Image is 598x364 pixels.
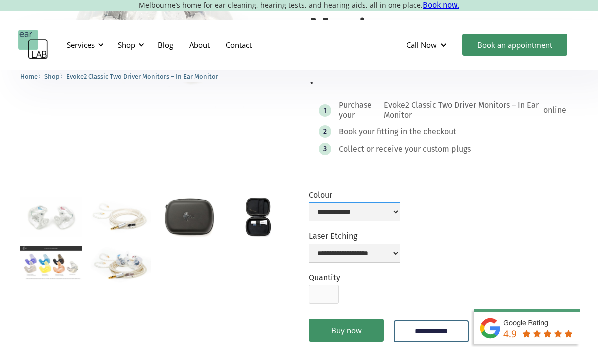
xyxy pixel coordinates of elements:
a: home [18,30,48,60]
div: Shop [118,40,135,50]
div: 2 [323,128,327,135]
a: open lightbox [20,197,82,236]
div: Book your fitting in the checkout [339,127,456,137]
label: Laser Etching [309,231,400,241]
a: Evoke2 Classic Two Driver Monitors – In Ear Monitor [66,71,218,81]
label: Quantity [309,273,340,282]
div: Evoke2 Classic Two Driver Monitors – In Ear Monitor [384,100,542,120]
div: online [543,105,566,115]
a: open lightbox [159,197,220,238]
li: 〉 [20,71,44,82]
div: Purchase your [339,100,382,120]
li: 〉 [44,71,66,82]
span: Home [20,73,38,80]
a: open lightbox [20,246,82,280]
div: Services [67,40,95,50]
div: 3 [323,145,327,153]
div: Services [61,30,107,60]
div: Shop [112,30,147,60]
div: Call Now [398,30,457,60]
span: Evoke2 Classic Two Driver Monitors – In Ear Monitor [66,73,218,80]
a: open lightbox [228,197,290,238]
a: Book an appointment [462,34,567,56]
a: Blog [150,30,181,59]
div: Collect or receive your custom plugs [339,144,471,154]
a: Contact [218,30,260,59]
a: About [181,30,218,59]
a: Shop [44,71,60,81]
a: open lightbox [90,197,151,236]
label: Colour [309,190,400,200]
div: 1 [324,107,327,114]
a: Buy now [309,319,384,342]
a: open lightbox [90,246,151,284]
a: Home [20,71,38,81]
span: Shop [44,73,60,80]
div: Call Now [406,40,437,50]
